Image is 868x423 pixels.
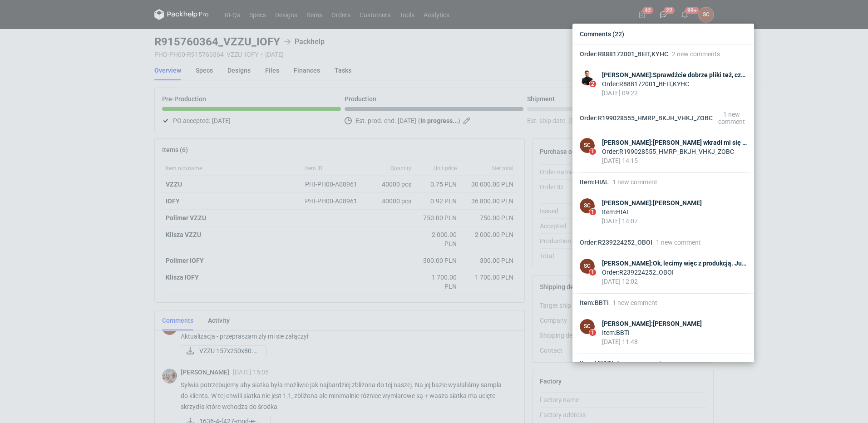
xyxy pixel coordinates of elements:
button: Item:BBTI1 new comment [572,294,754,312]
a: SC1[PERSON_NAME]:[PERSON_NAME]Item:BBTI[DATE] 11:48 [572,312,754,354]
div: [PERSON_NAME] : [PERSON_NAME] wkradł mi się błąd, powinien wskoczyć teraz raport dla HMRP (zdjęci... [602,138,747,147]
span: 2 new comments [672,50,720,58]
div: Sylwia Cichórz [580,259,595,274]
div: [PERSON_NAME] : Sprawdźcie dobrze pliki też, czy wszystko gra. Wiem, że ustaliliście z Sebą kwotę... [602,70,747,79]
div: [PERSON_NAME] : Ok, lecimy więc z produkcją. Jutro powinnam zgłosić :-) [602,259,747,268]
span: 1 new comment [612,299,657,306]
span: Order : R199028555_HMRP_BKJH_VHKJ_ZOBC [580,114,713,122]
a: SC1[PERSON_NAME]:Ok, lecimy więc z produkcją. Jutro powinnam zgłosić :-)Order:R239224252_OBOI[DAT... [572,251,754,294]
div: [PERSON_NAME] : [PERSON_NAME] [602,198,702,207]
div: [DATE] 12:02 [602,277,747,286]
div: [PERSON_NAME] : [PERSON_NAME] [602,319,702,328]
div: Item : HIAL [602,207,702,216]
span: 1 new comment [716,111,747,125]
span: Order : R888172001_BEIT,KYHC [580,50,668,58]
span: 1 new comment [656,239,701,246]
div: Sylwia Cichórz [580,319,595,334]
a: Tomasz Kubiak2[PERSON_NAME]:Sprawdźcie dobrze pliki też, czy wszystko gra. Wiem, że ustaliliście ... [572,63,754,105]
button: Order:R888172001_BEIT,KYHC2 new comments [572,45,754,63]
span: 1 new comment [617,359,662,367]
figcaption: SC [580,259,595,274]
div: Sylwia Cichórz [580,198,595,213]
div: [DATE] 11:48 [602,337,702,346]
div: [DATE] 09:22 [602,89,747,98]
div: Order : R239224252_OBOI [602,268,747,277]
button: Order:R199028555_HMRP_BKJH_VHKJ_ZOBC1 new comment [572,105,754,131]
div: Comments (22) [576,27,750,41]
img: Tomasz Kubiak [580,70,595,85]
button: Item:HIAL1 new comment [572,173,754,191]
div: Order : R888172001_BEIT,KYHC [602,79,747,89]
figcaption: SC [580,319,595,334]
button: Order:R239224252_OBOI1 new comment [572,233,754,251]
div: Order : R199028555_HMRP_BKJH_VHKJ_ZOBC [602,147,747,156]
span: Item : HIAL [580,178,609,186]
div: [DATE] 14:15 [602,156,747,165]
a: SC1[PERSON_NAME]:[PERSON_NAME] wkradł mi się błąd, powinien wskoczyć teraz raport dla HMRP (zdjęc... [572,131,754,173]
div: Item : BBTI [602,328,702,337]
div: Sylwia Cichórz [580,138,595,153]
span: 1 new comment [612,178,657,186]
div: [DATE] 14:07 [602,216,702,226]
span: Order : R239224252_OBOI [580,239,652,246]
figcaption: SC [580,138,595,153]
span: Item : HWVN [580,359,613,367]
span: Item : BBTI [580,299,609,306]
figcaption: SC [580,198,595,213]
a: SC1[PERSON_NAME]:[PERSON_NAME]Item:HIAL[DATE] 14:07 [572,191,754,233]
button: Item:HWVN1 new comment [572,354,754,372]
